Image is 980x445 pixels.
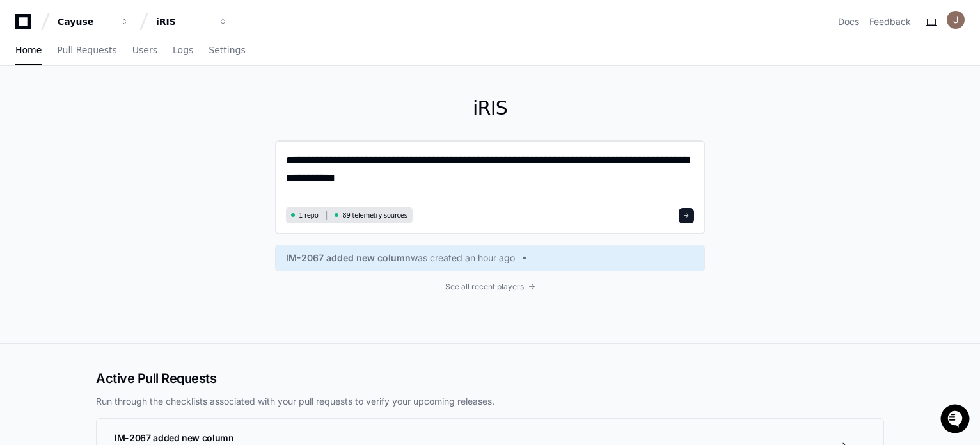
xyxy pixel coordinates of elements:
a: See all recent players [275,282,705,292]
button: Feedback [869,15,911,28]
div: iRIS [156,15,211,28]
a: IM-2067 added new columnwas created an hour ago [286,252,694,264]
span: Settings [209,46,245,54]
button: Start new chat [217,99,233,115]
span: 1 repo [299,211,319,220]
a: Powered byPylon [90,134,155,144]
span: 89 telemetry sources [342,211,407,220]
span: Home [15,46,42,54]
a: Home [15,36,42,65]
span: Pylon [127,134,155,144]
div: We're offline, we'll be back soon [43,108,167,118]
span: IM-2067 added new column [286,252,411,264]
a: Settings [209,36,245,65]
h2: Active Pull Requests [96,369,884,387]
iframe: Open customer support [939,403,974,437]
div: Welcome [13,51,233,72]
span: Logs [173,46,193,54]
a: Users [132,36,157,65]
p: Run through the checklists associated with your pull requests to verify your upcoming releases. [96,395,884,408]
span: IM-2067 added new column [115,432,234,443]
button: Cayuse [52,10,134,33]
img: 1736555170064-99ba0984-63c1-480f-8ee9-699278ef63ed [13,95,36,118]
span: was created an hour ago [411,252,515,264]
a: Logs [173,36,193,65]
img: PlayerZero [13,13,38,38]
div: Start new chat [43,95,210,108]
h1: iRIS [275,97,705,120]
span: Users [132,46,157,54]
span: Pull Requests [57,46,116,54]
img: ACg8ocL0-VV38dUbyLUN_j_Ryupr2ywH6Bky3aOUOf03hrByMsB9Zg=s96-c [947,11,965,29]
div: Cayuse [58,15,113,28]
a: Docs [838,15,859,28]
span: See all recent players [445,282,524,292]
button: iRIS [151,10,233,33]
a: Pull Requests [57,36,116,65]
